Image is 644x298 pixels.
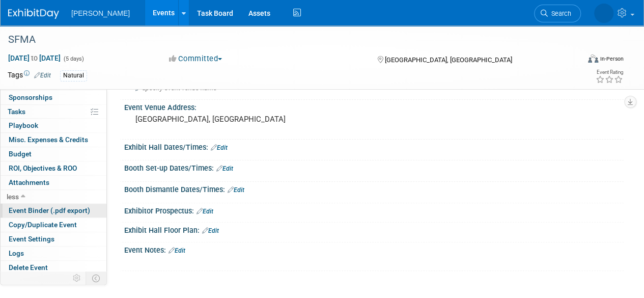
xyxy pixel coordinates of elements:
[165,53,226,64] button: Committed
[1,161,106,175] a: ROI, Objectives & ROO
[1,204,106,218] a: Event Binder (.pdf export)
[8,107,25,116] span: Tasks
[1,218,106,232] a: Copy/Duplicate Event
[534,5,581,22] a: Search
[34,72,51,79] a: Edit
[124,203,624,216] div: Exhibitor Prospectus:
[9,249,24,257] span: Logs
[1,133,106,147] a: Misc. Expenses & Credits
[384,56,512,64] span: [GEOGRAPHIC_DATA], [GEOGRAPHIC_DATA]
[9,235,54,243] span: Event Settings
[1,105,106,119] a: Tasks
[63,56,84,62] span: (5 days)
[1,232,106,246] a: Event Settings
[600,55,624,63] div: In-Person
[9,93,52,101] span: Sponsorships
[588,55,598,63] img: Format-Inperson.png
[1,190,106,204] a: less
[124,140,624,153] div: Exhibit Hall Dates/Times:
[169,247,185,254] a: Edit
[9,221,77,229] span: Copy/Duplicate Event
[8,53,61,63] span: [DATE] [DATE]
[1,261,106,275] a: Delete Event
[5,31,571,49] div: SFMA
[86,272,107,285] td: Toggle Event Tabs
[9,121,38,129] span: Playbook
[596,70,623,75] div: Event Rating
[1,119,106,132] a: Playbook
[8,9,59,19] img: ExhibitDay
[534,53,624,68] div: Event Format
[548,10,571,17] span: Search
[9,164,77,172] span: ROI, Objectives & ROO
[1,91,106,104] a: Sponsorships
[197,208,213,215] a: Edit
[71,9,130,17] span: [PERSON_NAME]
[124,182,624,195] div: Booth Dismantle Dates/Times:
[9,178,49,186] span: Attachments
[9,263,48,272] span: Delete Event
[124,242,624,256] div: Event Notes:
[594,4,613,23] img: Leona Burton Rojas
[8,70,51,82] td: Tags
[68,272,86,285] td: Personalize Event Tab Strip
[9,206,90,214] span: Event Binder (.pdf export)
[216,165,233,172] a: Edit
[1,247,106,260] a: Logs
[124,160,624,174] div: Booth Set-up Dates/Times:
[9,150,32,158] span: Budget
[9,136,88,144] span: Misc. Expenses & Credits
[124,100,624,113] div: Event Venue Address:
[228,186,244,194] a: Edit
[202,227,219,234] a: Edit
[1,176,106,189] a: Attachments
[135,115,321,124] pre: [GEOGRAPHIC_DATA], [GEOGRAPHIC_DATA]
[124,223,624,236] div: Exhibit Hall Floor Plan:
[7,193,19,201] span: less
[211,144,228,151] a: Edit
[60,70,87,81] div: Natural
[30,54,39,62] span: to
[1,147,106,161] a: Budget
